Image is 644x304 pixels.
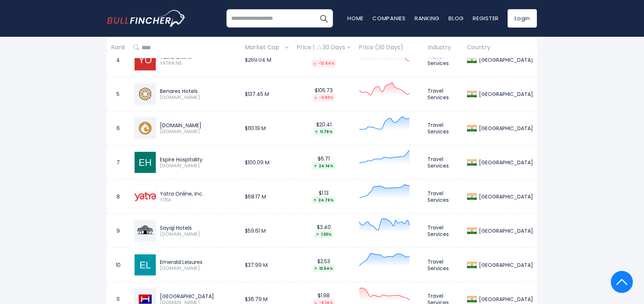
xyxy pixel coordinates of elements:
td: Travel Services [423,77,463,111]
td: 8 [107,180,129,214]
td: $37.99 M [241,248,293,282]
span: YATRA.NS [160,60,237,67]
div: Price | 30 Days [297,44,351,51]
div: [GEOGRAPHIC_DATA] [477,125,533,132]
div: Sayaji Hotels [160,225,237,231]
div: -0.83% [313,94,335,101]
div: Benares Hotels [160,88,237,94]
th: Rank [107,37,129,58]
div: 24.14% [312,162,335,170]
td: 4 [107,43,129,77]
td: 7 [107,146,129,180]
div: 24.76% [312,196,335,204]
img: bullfincher logo [107,10,186,27]
div: 13.54% [313,265,334,272]
td: Travel Services [423,43,463,77]
div: [GEOGRAPHIC_DATA] [477,228,533,234]
div: [DOMAIN_NAME] [160,122,237,129]
td: 6 [107,111,129,146]
span: [DOMAIN_NAME] [160,265,237,272]
div: [GEOGRAPHIC_DATA] [477,262,533,268]
img: YTRA.png [135,186,156,207]
div: [GEOGRAPHIC_DATA] [477,91,533,97]
div: $2.53 [297,258,351,272]
div: [GEOGRAPHIC_DATA] [477,57,533,63]
a: Register [473,14,499,22]
div: 1.33% [315,230,333,238]
td: 10 [107,248,129,282]
td: Travel Services [423,214,463,248]
span: [DOMAIN_NAME] [160,94,237,101]
th: Industry [423,37,463,58]
a: Home [347,14,364,22]
td: $269.04 M [241,43,293,77]
div: [GEOGRAPHIC_DATA] [477,193,533,200]
div: $3.40 [297,224,351,238]
div: $20.41 [297,121,351,136]
div: [GEOGRAPHIC_DATA] [160,293,237,300]
span: YTRA [160,197,237,203]
td: 9 [107,214,129,248]
img: BENARAS.BO.png [135,83,156,105]
th: Price (30 Days) [355,37,423,58]
td: 5 [107,77,129,111]
td: $100.09 M [241,146,293,180]
div: -12.64% [312,60,336,67]
div: 11.76% [314,128,334,136]
span: Market Cap [245,42,283,53]
span: [DOMAIN_NAME] [160,163,237,169]
td: Travel Services [423,111,463,146]
img: UPHOT.BO.png [135,118,156,139]
a: Ranking [415,14,440,22]
span: [DOMAIN_NAME] [160,129,237,135]
td: $68.17 M [241,180,293,214]
td: $110.19 M [241,111,293,146]
a: Companies [372,14,406,22]
td: $59.61 M [241,214,293,248]
td: Travel Services [423,146,463,180]
button: Search [315,9,333,28]
td: $137.45 M [241,77,293,111]
a: Login [508,9,537,28]
div: $1.71 [297,53,351,67]
div: Emerald Leisures [160,259,237,265]
a: Blog [448,14,464,22]
th: Country [463,37,537,58]
div: Yatra Online, Inc. [160,190,237,197]
img: SAYAJIHOTL.BO.png [135,220,156,242]
a: Go to homepage [107,10,186,27]
td: Travel Services [423,180,463,214]
div: $6.71 [297,155,351,170]
div: $1.13 [297,190,351,204]
div: Espire Hospitality [160,156,237,163]
div: $105.73 [297,87,351,101]
span: [DOMAIN_NAME] [160,231,237,237]
div: [GEOGRAPHIC_DATA] [477,296,533,303]
td: Travel Services [423,248,463,282]
div: [GEOGRAPHIC_DATA] [477,159,533,166]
